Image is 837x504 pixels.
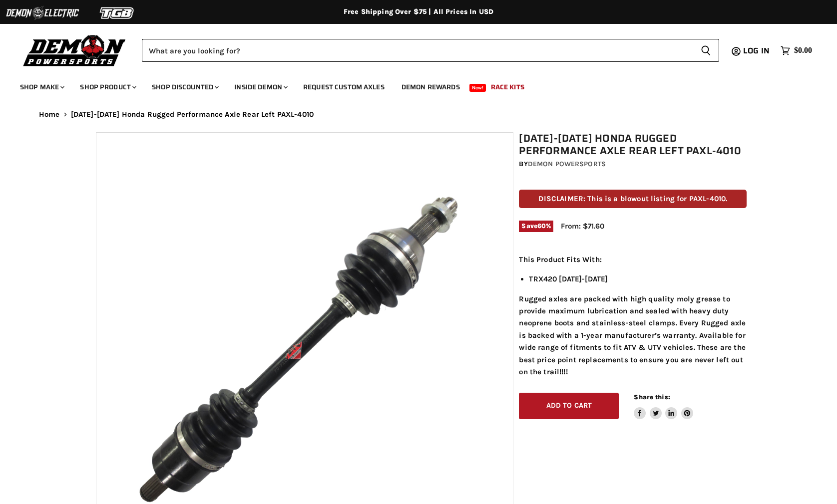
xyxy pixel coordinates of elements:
[12,73,810,97] ul: Main menu
[39,110,60,119] a: Home
[519,159,747,170] div: by
[296,77,392,97] a: Request Custom Axles
[794,46,812,55] span: $0.00
[693,39,719,62] button: Search
[142,39,719,62] form: Product
[519,221,553,232] span: Save %
[5,3,80,22] img: Demon Electric Logo 2
[519,253,747,378] div: Rugged axles are packed with high quality moly grease to provide maximum lubrication and sealed w...
[483,77,532,97] a: Race Kits
[519,393,619,419] button: Add to cart
[528,160,606,168] a: Demon Powersports
[634,393,693,419] aside: Share this:
[71,110,314,119] span: [DATE]-[DATE] Honda Rugged Performance Axle Rear Left PAXL-4010
[519,253,747,265] p: This Product Fits With:
[739,46,776,55] a: Log in
[546,401,592,410] span: Add to cart
[776,43,817,58] a: $0.00
[19,110,818,119] nav: Breadcrumbs
[144,77,225,97] a: Shop Discounted
[20,32,129,68] img: Demon Powersports
[529,273,747,285] li: TRX420 [DATE]-[DATE]
[227,77,294,97] a: Inside Demon
[537,222,546,230] span: 60
[394,77,467,97] a: Demon Rewards
[19,7,818,16] div: Free Shipping Over $75 | All Prices In USD
[72,77,142,97] a: Shop Product
[561,222,604,231] span: From: $71.60
[519,132,747,157] h1: [DATE]-[DATE] Honda Rugged Performance Axle Rear Left PAXL-4010
[12,77,70,97] a: Shop Make
[80,3,155,22] img: TGB Logo 2
[519,190,747,208] p: DISCLAIMER: This is a blowout listing for PAXL-4010.
[142,39,693,62] input: Search
[634,393,670,401] span: Share this:
[469,84,486,92] span: New!
[743,44,770,57] span: Log in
